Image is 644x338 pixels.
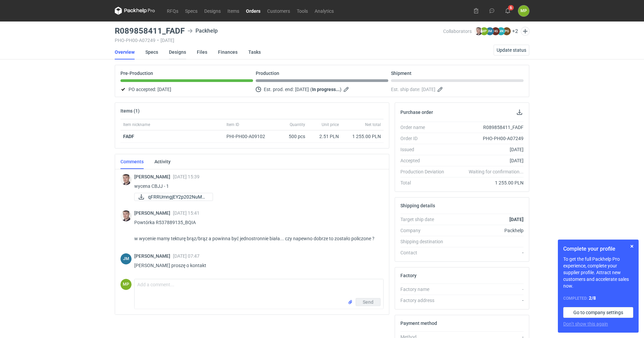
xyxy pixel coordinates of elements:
figcaption: JM [486,27,494,35]
strong: FADF [123,134,134,139]
h2: Payment method [400,321,437,326]
div: Target ship date [400,216,450,223]
a: Designs [201,7,224,15]
span: Update status [497,48,526,52]
a: Overview [115,45,135,59]
div: PO accepted: [120,85,253,93]
div: Packhelp [450,227,524,234]
div: Order ID [400,135,450,142]
div: Contact [400,249,450,256]
figcaption: HG [492,27,500,35]
a: Items [224,7,243,15]
strong: [DATE] [509,217,524,222]
div: Factory name [400,286,450,293]
figcaption: PG [503,27,511,35]
div: Joanna Myślak [120,253,132,264]
button: Download PO [515,108,524,116]
svg: Packhelp Pro [115,7,155,15]
em: Waiting for confirmation... [469,168,524,175]
a: Go to company settings [563,307,633,318]
div: Shipping destination [400,238,450,245]
figcaption: MK [497,27,505,35]
div: qFRRUmngjEY2p202NuMM80O3BQ3LtI5SG0jO3HvY.docx [134,193,202,201]
button: +2 [512,28,518,34]
div: Packhelp [187,27,218,35]
a: Tasks [248,45,261,59]
img: Maciej Sikora [120,174,132,185]
button: MP [518,5,529,16]
p: Shipment [391,71,412,76]
div: [DATE] [450,157,524,164]
span: [PERSON_NAME] [134,253,173,259]
button: Don’t show this again [563,321,608,327]
a: Finances [218,45,238,59]
p: Powtórka R537889135_BQIA w wycenie mamy tekturę brąz/brąz a powinna być jednostronnie biała... cz... [134,218,378,243]
div: Magdalena Polakowska [120,279,132,290]
button: Skip for now [628,242,636,250]
span: Quantity [290,122,305,127]
a: Specs [182,7,201,15]
span: [PERSON_NAME] [134,174,173,179]
span: Item ID [226,122,239,127]
div: Est. ship date: [391,85,524,93]
div: Factory address [400,297,450,304]
button: Edit estimated shipping date [437,85,445,93]
a: Specs [145,45,158,59]
button: Edit estimated production end date [343,85,351,93]
p: Pre-Production [120,71,153,76]
a: Analytics [311,7,337,15]
div: 1 255.00 PLN [344,133,381,140]
h2: Factory [400,273,417,278]
figcaption: MP [480,27,488,35]
div: Magdalena Polakowska [518,5,529,16]
h2: Items (1) [120,108,140,114]
figcaption: JM [120,253,132,264]
span: [PERSON_NAME] [134,210,173,216]
span: [DATE] 15:41 [173,210,200,216]
a: Tools [293,7,311,15]
button: Edit collaborators [521,27,530,36]
a: Customers [264,7,293,15]
div: - [450,297,524,304]
div: Order name [400,124,450,131]
span: [DATE] [422,85,435,93]
div: - [450,249,524,256]
span: [DATE] [157,85,171,93]
h2: Shipping details [400,203,435,208]
span: [DATE] [295,85,309,93]
span: Collaborators [443,29,472,34]
div: PHI-PH00-A09102 [226,133,272,140]
button: Update status [494,45,529,55]
a: RFQs [164,7,182,15]
strong: In progress... [312,87,340,92]
a: Comments [120,154,144,169]
div: Accepted [400,157,450,164]
span: [DATE] 15:39 [173,174,200,179]
a: Orders [243,7,264,15]
div: 1 255.00 PLN [450,179,524,186]
div: [DATE] [450,146,524,153]
div: Issued [400,146,450,153]
div: Company [400,227,450,234]
span: Send [363,300,373,304]
em: ( [310,87,312,92]
a: Designs [169,45,186,59]
button: Send [356,298,381,306]
figcaption: MP [120,279,132,290]
div: Total [400,179,450,186]
div: PHO-PH00-A07249 [450,135,524,142]
div: Completed: [563,295,633,302]
div: 500 pcs [274,130,308,143]
em: ) [340,87,342,92]
a: Activity [154,154,171,169]
div: 2.51 PLN [311,133,339,140]
h3: R089858411_FADF [115,27,185,35]
strong: 2 / 8 [589,295,596,301]
p: To get the full Packhelp Pro experience, complete your supplier profile. Attract new customers an... [563,256,633,289]
span: Item nickname [123,122,150,127]
h1: Complete your profile [563,245,633,253]
p: wycena CBJJ - 1 [134,182,378,190]
div: Maciej Sikora [120,210,132,221]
